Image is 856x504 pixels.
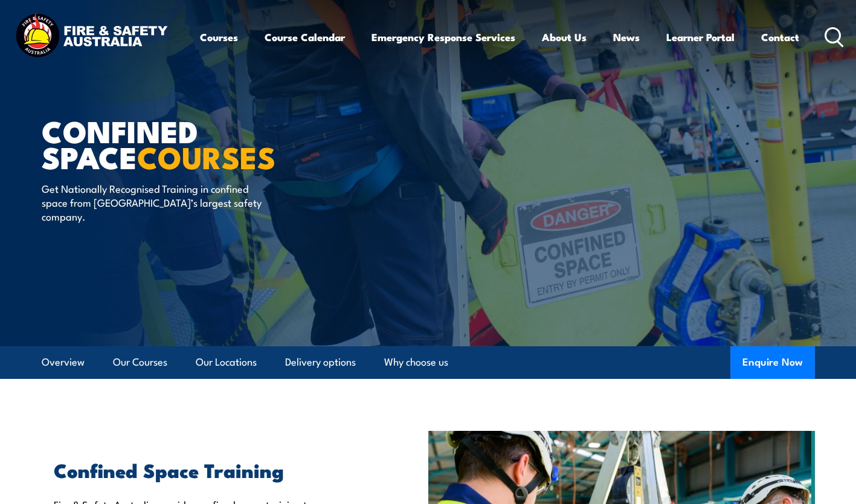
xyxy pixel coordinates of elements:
a: Delivery options [285,346,356,378]
a: Contact [761,21,799,53]
a: News [613,21,640,53]
a: Overview [42,346,85,378]
a: Why choose us [384,346,448,378]
a: Courses [200,21,238,53]
a: Our Locations [196,346,257,378]
p: Get Nationally Recognised Training in confined space from [GEOGRAPHIC_DATA]’s largest safety comp... [42,181,262,224]
h1: Confined Space [42,117,340,169]
a: Our Courses [113,346,167,378]
h2: Confined Space Training [54,461,373,478]
strong: COURSES [137,133,275,179]
button: Enquire Now [730,346,815,379]
a: About Us [542,21,587,53]
a: Course Calendar [265,21,345,53]
a: Learner Portal [666,21,735,53]
a: Emergency Response Services [372,21,515,53]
